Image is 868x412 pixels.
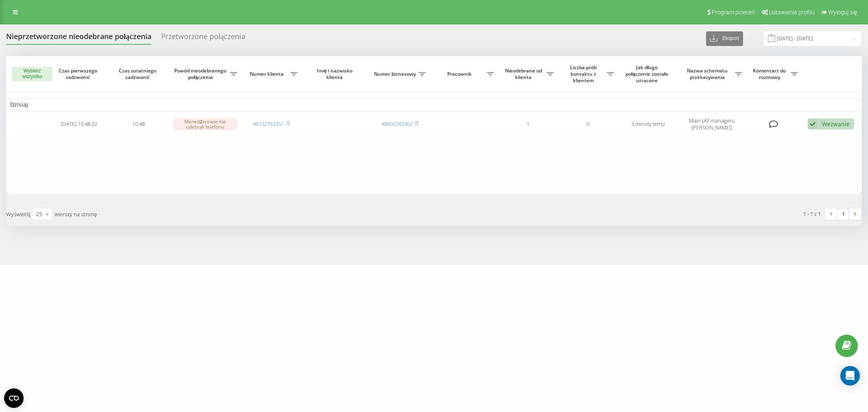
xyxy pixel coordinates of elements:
td: Main (All managers, [PERSON_NAME]) [678,113,746,136]
div: Wezwanie [822,120,850,128]
span: Ustawienia profilu [769,9,815,15]
div: Przetworzone połączenia [161,32,245,45]
td: [DATE] 10:48:22 [49,113,109,136]
span: Wyloguj się [828,9,857,15]
span: Pracownik [434,71,487,77]
span: Jak długo połączenie zostało utracone [625,64,671,83]
div: Nieprzetworzone nieodebrane połączenia [6,32,151,45]
span: Imię i nazwisko klienta [308,68,363,80]
div: Menedżerowie nie odebrali telefonu [173,118,237,130]
td: Dzisiaj [6,99,862,111]
span: Program poleceń [712,9,755,15]
button: Open CMP widget [4,388,24,408]
button: Eksport [706,31,743,46]
div: 25 [36,210,42,218]
span: Numer biznesowy [374,71,418,77]
span: wierszy na stronę [55,210,97,218]
span: Numer klienta [245,71,290,77]
td: 3 minuty temu [618,113,678,136]
div: 1 - 1 z 1 [803,210,821,218]
a: 48600783362 [381,120,413,127]
a: 48732753351 [253,120,284,127]
span: Komentarz do rozmowy [750,68,791,80]
span: Nieodebrane od klienta [502,68,547,80]
button: Wybierz wszystko [12,67,52,81]
td: 10:48 [109,113,168,136]
span: Liczba prób kontaktu z klientem [562,64,606,83]
td: 0 [558,113,618,136]
span: Nazwa schematu przekazywania [682,68,735,80]
span: Czas ostatniego zadzwonić [116,68,162,80]
td: 1 [498,113,558,136]
a: 1 [837,208,849,220]
span: Powód nieodebranego połączenia [173,68,230,80]
span: Czas pierwszego zadzwonić [56,68,102,80]
div: Open Intercom Messenger [840,366,860,386]
span: Wyświetlij [6,210,30,218]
